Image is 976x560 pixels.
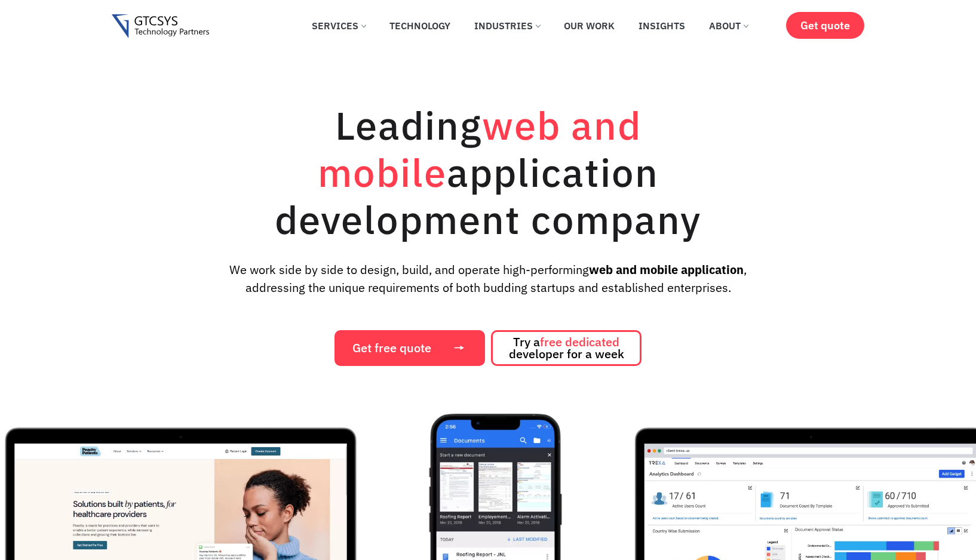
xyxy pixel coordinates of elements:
p: We work side by side to design, build, and operate high-performing , addressing the unique requir... [210,261,766,297]
span: free dedicated [540,334,619,350]
h1: Leading application development company [219,101,757,243]
a: About [700,13,757,39]
a: Get free quote [334,330,485,366]
a: Services [303,13,375,39]
img: Gtcsys logo [112,14,209,39]
strong: web and mobile application [589,261,744,278]
a: Get quote [786,12,864,39]
a: Try afree dedicated developer for a week [491,330,642,366]
a: Our Work [555,13,624,39]
span: Get free quote [352,342,431,354]
a: Industries [465,13,549,39]
a: Insights [630,13,694,39]
span: web and mobile [318,100,642,198]
span: Get quote [800,19,850,32]
span: Try a developer for a week [509,336,624,360]
a: Technology [380,13,459,39]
